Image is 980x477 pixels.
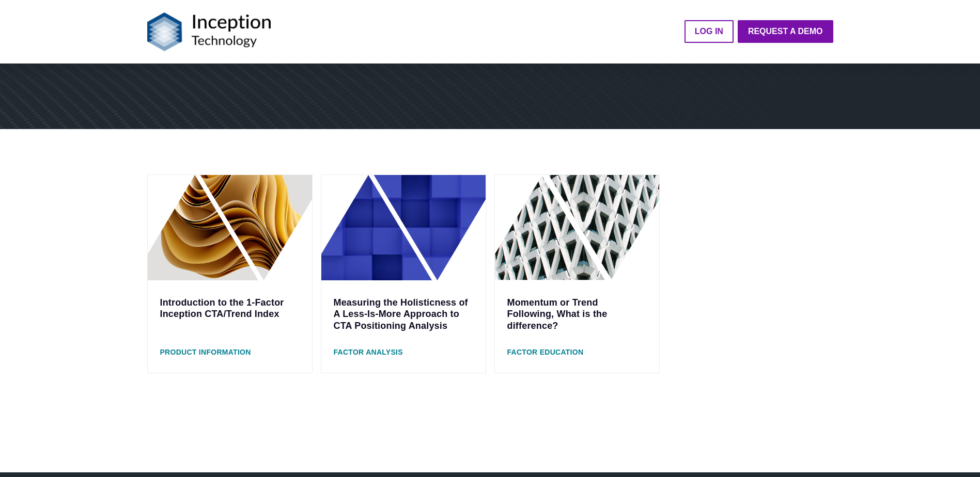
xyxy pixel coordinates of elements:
[321,175,486,280] img: Less Is More
[160,348,251,356] span: Product Information
[695,27,723,36] strong: LOG IN
[147,12,271,51] img: Logo
[685,20,734,43] a: LOG IN
[148,175,312,280] img: Product Information
[748,27,823,36] strong: Request a Demo
[334,348,403,356] span: Factor Analysis
[507,297,608,331] a: Momentum or Trend Following, What is the difference?
[160,297,284,320] a: Introduction to the 1-Factor Inception CTA/Trend Index
[334,297,468,331] a: Measuring the Holisticness of A Less-Is-More Approach to CTA Positioning Analysis
[507,348,584,356] span: Factor Education
[495,175,659,280] img: Momentum and Trend Following
[738,20,833,43] a: Request a Demo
